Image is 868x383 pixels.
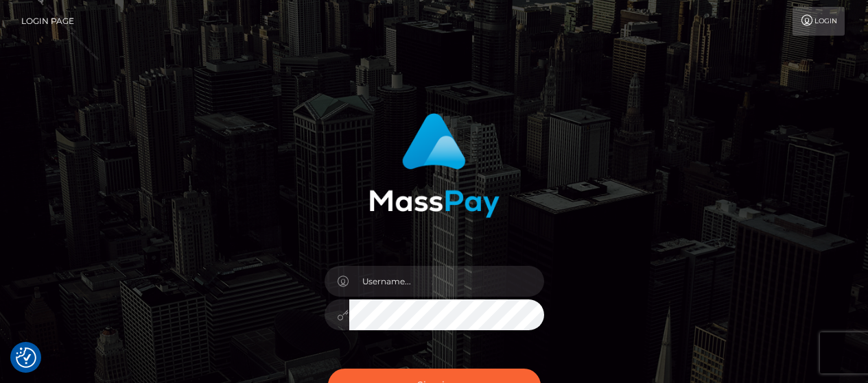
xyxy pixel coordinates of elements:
img: Revisit consent button [16,347,36,368]
a: Login Page [21,7,74,36]
input: Username... [349,266,544,297]
a: Login [793,7,845,36]
button: Consent Preferences [16,347,36,368]
img: MassPay Login [369,113,500,218]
